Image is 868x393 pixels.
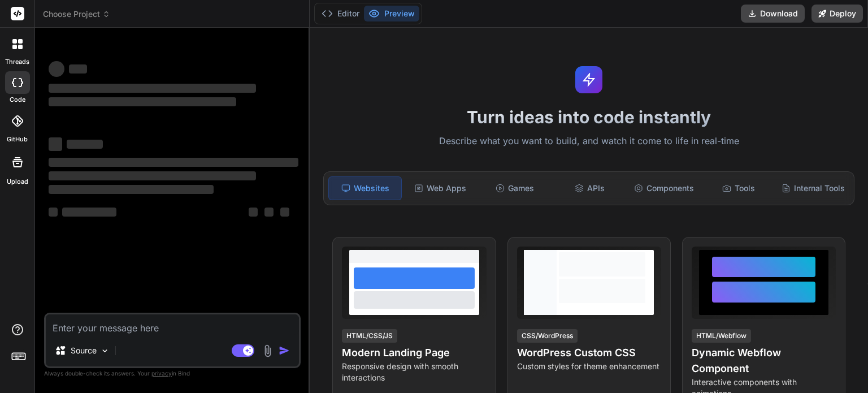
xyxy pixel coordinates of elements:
[249,208,258,217] span: ‌
[517,361,661,372] p: Custom styles for theme enhancement
[10,95,25,105] label: code
[49,208,58,217] span: ‌
[317,6,364,21] button: Editor
[264,208,274,217] span: ‌
[69,64,87,74] span: ‌
[49,61,64,77] span: ‌
[316,107,861,127] h1: Turn ideas into code instantly
[49,84,256,93] span: ‌
[811,5,863,23] button: Deploy
[279,345,290,356] img: icon
[49,158,298,167] span: ‌
[342,329,397,343] div: HTML/CSS/JS
[280,208,289,217] span: ‌
[5,57,29,67] label: threads
[692,345,836,377] h4: Dynamic Webflow Component
[49,137,62,151] span: ‌
[404,176,476,200] div: Web Apps
[342,345,486,361] h4: Modern Landing Page
[364,6,419,21] button: Preview
[49,185,214,194] span: ‌
[342,361,486,383] p: Responsive design with smooth interactions
[71,345,97,356] p: Source
[44,368,301,379] p: Always double-check its answers. Your in Bind
[7,135,28,144] label: GitHub
[777,176,849,200] div: Internal Tools
[49,97,236,106] span: ‌
[7,177,28,187] label: Upload
[62,208,116,217] span: ‌
[517,345,661,361] h4: WordPress Custom CSS
[741,5,805,23] button: Download
[49,171,256,180] span: ‌
[43,8,110,20] span: Choose Project
[553,176,626,200] div: APIs
[517,329,578,343] div: CSS/WordPress
[328,176,402,200] div: Websites
[316,134,861,149] p: Describe what you want to build, and watch it come to life in real-time
[67,140,103,149] span: ‌
[702,176,775,200] div: Tools
[692,329,751,343] div: HTML/Webflow
[151,370,172,377] span: privacy
[261,344,274,357] img: attachment
[628,176,700,200] div: Components
[100,346,110,356] img: Pick Models
[479,176,551,200] div: Games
